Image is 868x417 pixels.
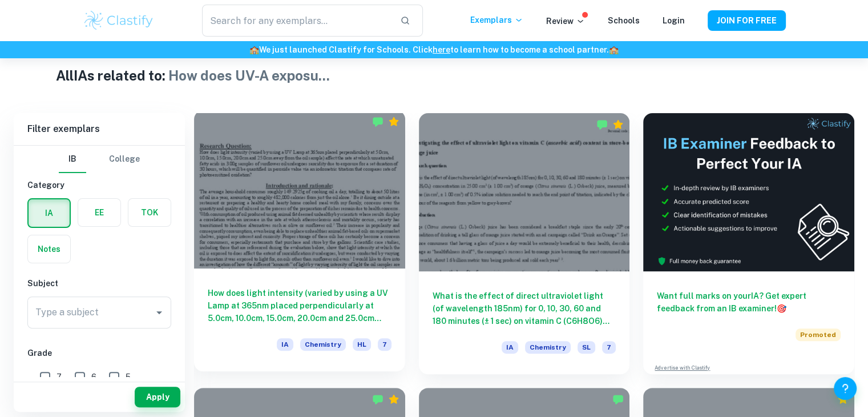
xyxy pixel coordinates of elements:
input: Search for any exemplars... [202,5,390,37]
button: IB [59,146,86,173]
h6: How does light intensity (varied by using a UV Lamp at 365nm placed perpendicularly at 5.0cm, 10.... [208,287,391,324]
h6: We just launched Clastify for Schools. Click to learn how to become a school partner. [2,43,866,56]
p: Exemplars [470,14,523,26]
button: IA [29,199,70,227]
div: Premium [612,119,624,130]
button: Open [151,304,167,320]
img: Marked [372,116,383,127]
span: 5 [126,371,131,383]
button: TOK [128,199,171,226]
h6: Category [27,179,171,191]
a: What is the effect of direct ultraviolet light (of wavelength 185nm) for 0, 10, 30, 60 and 180 mi... [419,113,630,374]
button: JOIN FOR FREE [708,10,786,31]
img: Thumbnail [643,113,854,271]
img: Clastify logo [83,9,155,32]
span: 🏫 [609,45,619,54]
a: here [433,45,450,54]
span: 🎯 [777,304,786,313]
button: Apply [135,387,180,407]
button: EE [78,199,120,226]
p: Review [546,15,585,27]
span: Chemistry [300,338,346,351]
a: How does light intensity (varied by using a UV Lamp at 365nm placed perpendicularly at 5.0cm, 10.... [194,113,405,374]
h6: Filter exemplars [14,113,185,145]
button: College [109,146,140,173]
h6: Subject [27,277,171,290]
img: Marked [372,394,383,405]
img: Marked [612,394,624,405]
span: SL [578,341,595,354]
h6: Grade [27,347,171,359]
div: Premium [388,394,399,405]
span: 🏫 [249,45,259,54]
span: 7 [602,341,616,354]
span: Chemistry [525,341,571,354]
span: IA [502,341,518,354]
button: Notes [28,235,70,263]
div: Premium [388,116,399,127]
button: Help and Feedback [834,377,857,400]
span: How does UV-A exposu ... [168,67,330,83]
span: 7 [56,371,62,383]
div: Filter type choice [59,146,140,173]
a: Login [663,16,685,25]
span: HL [353,338,371,351]
h1: All IAs related to: [56,65,813,86]
span: 6 [91,371,96,383]
h6: Want full marks on your IA ? Get expert feedback from an IB examiner! [657,290,841,315]
a: Schools [608,16,640,25]
h6: What is the effect of direct ultraviolet light (of wavelength 185nm) for 0, 10, 30, 60 and 180 mi... [433,290,616,327]
a: Advertise with Clastify [655,364,710,372]
img: Marked [596,119,608,130]
a: Want full marks on yourIA? Get expert feedback from an IB examiner!PromotedAdvertise with Clastify [643,113,854,374]
span: 7 [378,338,391,351]
span: Promoted [796,328,841,341]
span: IA [277,338,293,351]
